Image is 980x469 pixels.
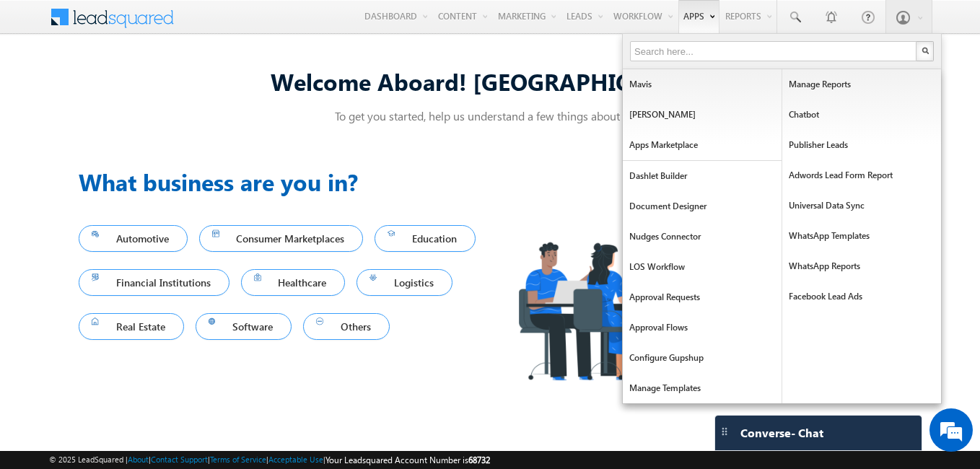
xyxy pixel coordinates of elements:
[151,455,208,464] a: Contact Support
[623,130,782,160] a: Apps Marketplace
[782,160,941,190] a: Adwords Lead Form Report
[623,161,782,191] a: Dashlet Builder
[209,317,279,336] span: Software
[623,343,782,373] a: Configure Gupshup
[196,365,262,385] em: Start Chat
[369,273,439,292] span: Logistics
[490,165,875,409] img: Industry.png
[237,7,271,42] div: Minimize live chat window
[623,191,782,222] a: Document Designer
[92,317,171,336] span: Real Estate
[468,455,490,465] span: 68732
[623,100,782,130] a: [PERSON_NAME]
[782,221,941,251] a: WhatsApp Templates
[782,281,941,312] a: Facebook Lead Ads
[719,426,730,437] img: carter-drag
[325,455,490,465] span: Your Leadsquared Account Number is
[623,252,782,282] a: LOS Workflow
[79,66,901,97] div: Welcome Aboard! [GEOGRAPHIC_DATA]
[740,426,823,439] span: Converse - Chat
[268,455,323,464] a: Acceptable Use
[782,130,941,160] a: Publisher Leads
[782,190,941,221] a: Universal Data Sync
[623,282,782,312] a: Approval Requests
[92,229,175,248] span: Automotive
[388,229,463,248] span: Education
[623,312,782,343] a: Approval Flows
[212,229,351,248] span: Consumer Marketplaces
[623,69,782,100] a: Mavis
[782,69,941,100] a: Manage Reports
[623,222,782,252] a: Nudges Connector
[630,41,918,61] input: Search here...
[49,453,490,467] span: © 2025 LeadSquared | | | | |
[25,76,61,95] img: d_60004797649_company_0_60004797649
[210,455,266,464] a: Terms of Service
[316,317,377,336] span: Others
[128,455,149,464] a: About
[79,108,901,123] p: To get you started, help us understand a few things about you!
[623,373,782,403] a: Manage Templates
[782,100,941,130] a: Chatbot
[19,133,263,353] textarea: Type your message and hit 'Enter'
[92,273,216,292] span: Financial Institutions
[782,251,941,281] a: WhatsApp Reports
[254,273,333,292] span: Healthcare
[79,165,490,199] h3: What business are you in?
[75,76,242,95] div: Chat with us now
